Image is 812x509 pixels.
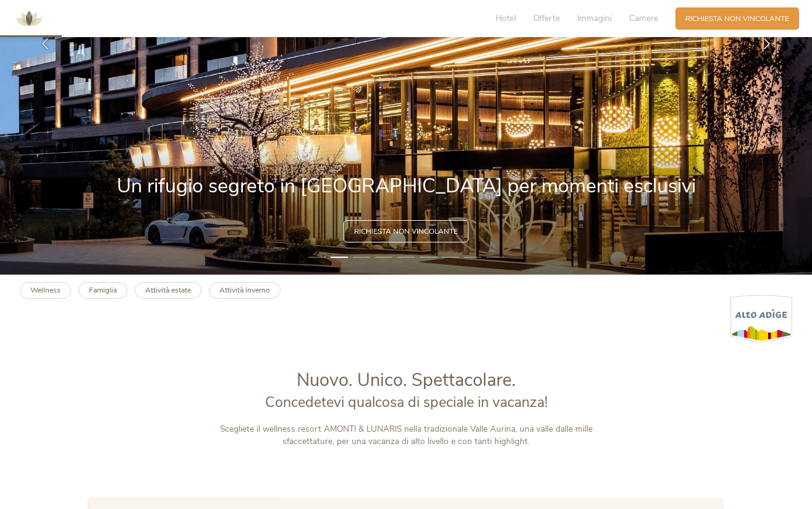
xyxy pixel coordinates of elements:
[533,12,560,24] span: Offerte
[629,12,658,24] span: Camere
[135,282,201,299] a: Attività estate
[200,423,612,448] p: Scegliete il wellness resort AMONTI & LUNARIS nella tradizionale Valle Aurina, una valle dalle mi...
[685,14,789,24] span: Richiesta non vincolante
[209,282,281,299] a: Attività inverno
[219,285,270,295] b: Attività inverno
[496,12,516,24] span: Hotel
[354,226,458,237] span: Richiesta non vincolante
[78,282,127,299] a: Famiglia
[30,285,61,295] b: Wellness
[89,285,117,295] b: Famiglia
[20,282,71,299] a: Wellness
[265,393,548,412] span: Concedetevi qualcosa di speciale in vacanza!
[730,294,792,343] img: Alto Adige
[297,368,516,392] span: Nuovo. Unico. Spettacolare.
[577,12,612,24] span: Immagini
[11,15,48,22] a: AMONTI & LUNARIS Wellnessresort
[145,285,191,295] b: Attività estate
